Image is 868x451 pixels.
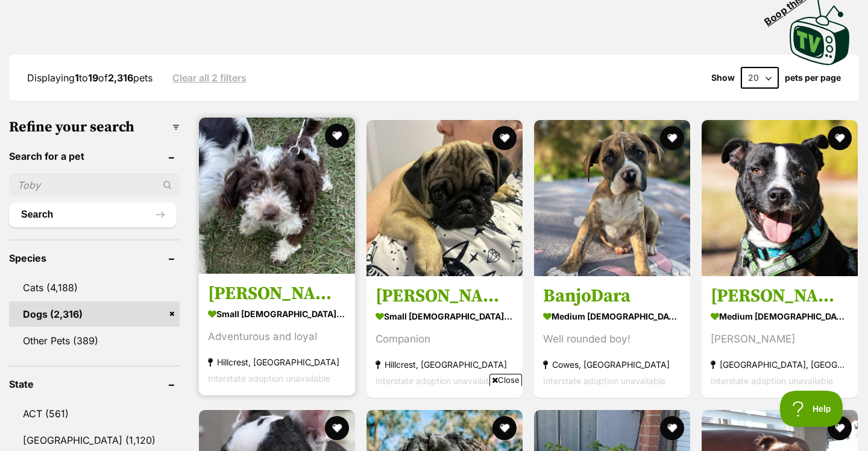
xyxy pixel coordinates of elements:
[780,391,844,427] iframe: Help Scout Beacon - Open
[215,391,653,445] iframe: Advertisement
[9,119,180,136] h3: Refine your search
[785,73,841,83] label: pets per page
[543,332,681,348] div: Well rounded boy!
[711,332,849,348] div: [PERSON_NAME]
[9,275,180,300] a: Cats (4,188)
[534,120,690,276] img: BanjoDara - Bull Arab Dog
[199,274,355,396] a: [PERSON_NAME] small [DEMOGRAPHIC_DATA] Dog Adventurous and loyal Hillcrest, [GEOGRAPHIC_DATA] Int...
[366,120,523,276] img: Rocco - Pug Dog
[325,124,349,148] button: favourite
[828,416,852,440] button: favourite
[108,72,133,84] strong: 2,316
[376,308,514,326] strong: small [DEMOGRAPHIC_DATA] Dog
[208,355,346,371] strong: Hillcrest, [GEOGRAPHIC_DATA]
[376,376,498,386] span: Interstate adoption unavailable
[208,374,330,384] span: Interstate adoption unavailable
[376,285,514,308] h3: [PERSON_NAME]
[660,126,684,150] button: favourite
[702,276,858,399] a: [PERSON_NAME] medium [DEMOGRAPHIC_DATA] Dog [PERSON_NAME] [GEOGRAPHIC_DATA], [GEOGRAPHIC_DATA] In...
[208,306,346,323] strong: small [DEMOGRAPHIC_DATA] Dog
[543,285,681,308] h3: BanjoDara
[9,253,180,263] header: Species
[27,72,153,84] span: Displaying to of pets
[711,357,849,373] strong: [GEOGRAPHIC_DATA], [GEOGRAPHIC_DATA]
[9,379,180,389] header: State
[711,376,833,386] span: Interstate adoption unavailable
[828,126,852,150] button: favourite
[172,72,247,83] a: Clear all 2 filters
[711,308,849,326] strong: medium [DEMOGRAPHIC_DATA] Dog
[711,285,849,308] h3: [PERSON_NAME]
[9,301,180,327] a: Dogs (2,316)
[534,276,690,399] a: BanjoDara medium [DEMOGRAPHIC_DATA] Dog Well rounded boy! Cowes, [GEOGRAPHIC_DATA] Interstate ado...
[208,329,346,345] div: Adventurous and loyal
[489,374,522,386] span: Close
[9,401,180,426] a: ACT (561)
[660,416,684,440] button: favourite
[75,72,79,84] strong: 1
[366,276,523,399] a: [PERSON_NAME] small [DEMOGRAPHIC_DATA] Dog Companion Hillcrest, [GEOGRAPHIC_DATA] Interstate adop...
[543,376,665,386] span: Interstate adoption unavailable
[9,151,180,162] header: Search for a pet
[1,1,11,11] img: consumer-privacy-logo.png
[208,283,346,306] h3: [PERSON_NAME]
[88,72,98,84] strong: 19
[711,73,735,83] span: Show
[376,357,514,373] strong: Hillcrest, [GEOGRAPHIC_DATA]
[543,308,681,326] strong: medium [DEMOGRAPHIC_DATA] Dog
[492,126,517,150] button: favourite
[543,357,681,373] strong: Cowes, [GEOGRAPHIC_DATA]
[9,328,180,353] a: Other Pets (389)
[9,174,180,197] input: Toby
[199,118,355,274] img: Charlie - Poodle Dog
[702,120,858,276] img: Hank Peggotty - Staffordshire Bull Terrier Dog
[376,332,514,348] div: Companion
[9,203,177,227] button: Search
